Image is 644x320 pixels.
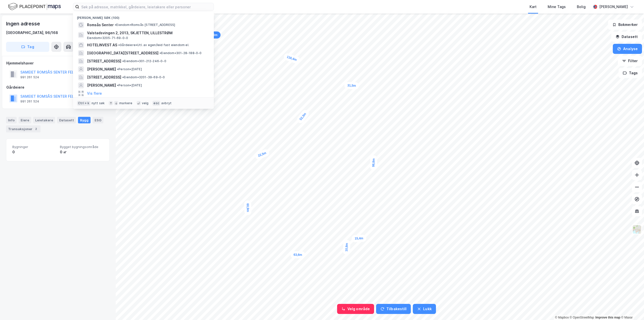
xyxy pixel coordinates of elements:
[6,125,41,132] div: Transaksjoner
[117,83,142,87] span: Person • [DATE]
[370,155,377,170] div: Map marker
[93,117,103,123] div: ESG
[352,235,367,242] div: Map marker
[122,59,124,63] span: •
[608,20,642,30] button: Bokmerker
[413,304,436,314] button: Lukk
[599,4,628,10] div: [PERSON_NAME]
[12,149,56,155] div: 0
[33,126,38,131] div: 2
[283,52,301,64] div: Map marker
[87,90,102,96] button: Vis flere
[6,20,41,28] div: Ingen adresse
[152,101,160,106] div: esc
[6,30,58,36] div: [GEOGRAPHIC_DATA], 96/168
[555,316,569,319] a: Mapbox
[19,117,31,123] div: Eiere
[78,117,91,123] div: Bygg
[619,68,642,78] button: Tags
[87,50,158,56] span: [GEOGRAPHIC_DATA][STREET_ADDRESS]
[115,23,116,27] span: •
[6,60,109,66] div: Hjemmelshaver
[122,75,165,79] span: Eiendom • 3201-39-69-0-0
[122,75,124,79] span: •
[577,4,586,10] div: Bolig
[244,200,252,215] div: Map marker
[530,4,537,10] div: Kart
[92,101,105,105] div: nytt søk
[618,56,642,66] button: Filter
[60,145,103,149] span: Bygget bygningsområde
[87,82,116,88] span: [PERSON_NAME]
[117,67,142,71] span: Person • [DATE]
[376,304,411,314] button: Tilbakestill
[6,84,109,90] div: Gårdeiere
[161,101,172,105] div: avbryt
[619,296,644,320] iframe: Chat Widget
[595,316,620,319] a: Improve this map
[79,3,214,11] input: Søk på adresse, matrikkel, gårdeiere, leietakere eller personer
[254,148,270,160] div: Map marker
[12,145,56,149] span: Bygninger
[613,44,642,54] button: Analyse
[291,251,305,259] div: Map marker
[159,51,161,55] span: •
[57,117,76,123] div: Datasett
[87,58,121,64] span: [STREET_ADDRESS]
[115,23,175,27] span: Eiendom • Romsås [STREET_ADDRESS]
[73,12,214,21] div: [PERSON_NAME] søk (100)
[117,67,118,71] span: •
[87,30,208,36] span: Valstadsvingen 2, 2013, SKJETTEN, LILLESTRØM
[77,101,91,106] div: Ctrl + k
[87,74,121,80] span: [STREET_ADDRESS]
[117,83,118,87] span: •
[20,99,39,103] div: 991 261 524
[122,59,166,63] span: Eiendom • 301-212-246-0-0
[20,75,39,79] div: 991 261 524
[33,117,55,123] div: Leietakere
[343,240,351,255] div: Map marker
[6,42,49,52] button: Tag
[611,32,642,42] button: Datasett
[204,31,221,39] div: Map marker
[87,42,117,48] span: HOTELINVEST AS
[296,109,310,125] div: Map marker
[118,43,120,47] span: •
[8,2,61,11] img: logo.f888ab2527a4732fd821a326f86c7f29.svg
[344,82,359,89] div: Map marker
[337,304,374,314] button: Velg område
[159,51,202,55] span: Eiendom • 301-28-188-0-0
[548,4,566,10] div: Mine Tags
[570,316,594,319] a: OpenStreetMap
[118,43,189,47] span: Gårdeiere • Utl. av egen/leid fast eiendom el.
[6,117,17,123] div: Info
[60,149,103,155] div: 0 ㎡
[142,101,149,105] div: velg
[87,22,114,28] span: Romsås Senter
[87,36,128,40] span: Eiendom • 3205-71-69-0-0
[87,66,116,72] span: [PERSON_NAME]
[632,225,642,234] img: Z
[119,101,132,105] div: markere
